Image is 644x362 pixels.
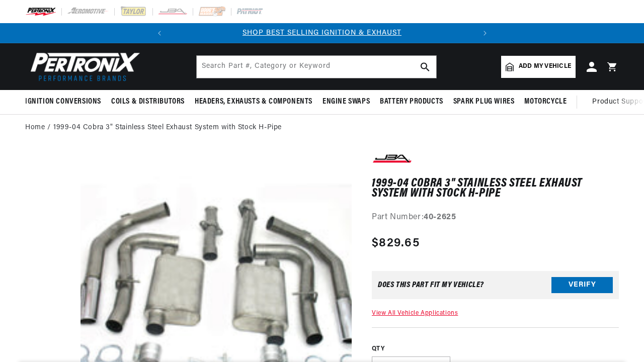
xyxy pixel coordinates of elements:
[501,56,576,78] a: Add my vehicle
[25,122,45,133] a: Home
[170,28,475,39] div: Announcement
[448,90,520,114] summary: Spark Plug Wires
[414,56,436,78] button: search button
[25,97,101,107] span: Ignition Conversions
[519,62,571,71] span: Add my vehicle
[372,178,619,199] h1: 1999-04 Cobra 3" Stainless Steel Exhaust System with Stock H-Pipe
[243,29,401,37] a: SHOP BEST SELLING IGNITION & EXHAUST
[372,345,619,353] label: QTY
[380,97,443,107] span: Battery Products
[372,234,420,252] span: $829.65
[424,213,456,221] strong: 40-2625
[190,90,317,114] summary: Headers, Exhausts & Components
[551,277,613,293] button: Verify
[378,281,484,289] div: Does This part fit My vehicle?
[106,90,190,114] summary: Coils & Distributors
[25,49,141,84] img: Pertronix
[453,97,515,107] span: Spark Plug Wires
[149,23,170,43] button: Translation missing: en.sections.announcements.previous_announcement
[372,310,458,316] a: View All Vehicle Applications
[372,211,619,224] div: Part Number:
[317,90,375,114] summary: Engine Swaps
[25,122,619,133] nav: breadcrumbs
[195,97,312,107] span: Headers, Exhausts & Components
[53,122,282,133] a: 1999-04 Cobra 3" Stainless Steel Exhaust System with Stock H-Pipe
[375,90,448,114] summary: Battery Products
[475,23,495,43] button: Translation missing: en.sections.announcements.next_announcement
[323,97,370,107] span: Engine Swaps
[170,28,475,39] div: 1 of 2
[111,97,185,107] span: Coils & Distributors
[197,56,436,78] input: Search Part #, Category or Keyword
[519,90,572,114] summary: Motorcycle
[524,97,567,107] span: Motorcycle
[25,90,106,114] summary: Ignition Conversions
